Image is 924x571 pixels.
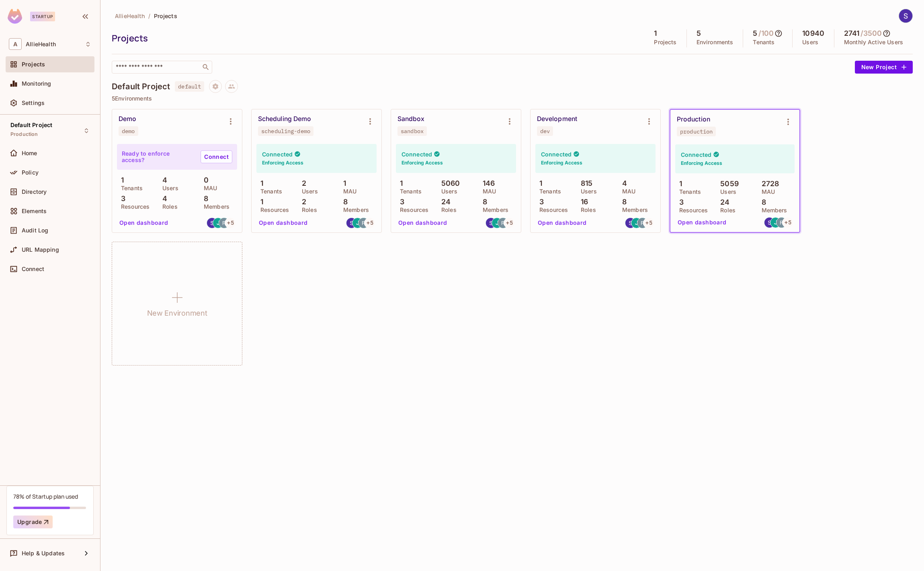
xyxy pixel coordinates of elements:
[677,115,710,123] div: Production
[22,227,48,234] span: Audit Log
[13,493,78,500] div: 78% of Startup plan used
[201,150,232,163] a: Connect
[22,266,44,272] span: Connect
[256,198,263,206] p: 1
[158,195,167,203] p: 4
[802,29,824,37] h5: 10940
[675,189,701,195] p: Tenants
[844,29,860,37] h5: 2741
[200,185,217,191] p: MAU
[401,128,424,134] div: sandbox
[117,176,124,184] p: 1
[758,198,766,206] p: 8
[681,160,722,167] h6: Enforcing Access
[618,207,648,213] p: Members
[618,179,627,187] p: 4
[13,516,53,528] button: Upgrade
[541,150,572,158] h4: Connected
[209,84,222,92] span: Project settings
[716,180,739,188] p: 5059
[26,41,56,47] span: Workspace: AllieHealth
[535,207,568,213] p: Resources
[339,198,348,206] p: 8
[486,218,496,228] img: stephen@alliehealth.com
[535,179,542,187] p: 1
[577,198,588,206] p: 16
[217,220,220,226] span: J
[200,203,229,210] p: Members
[541,159,582,166] h6: Enforcing Access
[396,198,404,206] p: 3
[675,198,684,206] p: 3
[256,207,289,213] p: Resources
[437,188,457,195] p: Users
[207,218,217,228] img: stephen@alliehealth.com
[112,95,913,102] p: 5 Environments
[256,179,263,187] p: 1
[855,61,913,74] button: New Project
[785,220,791,225] span: + 5
[339,207,369,213] p: Members
[535,216,590,229] button: Open dashboard
[112,82,170,91] h4: Default Project
[637,218,647,228] img: rodrigo@alliehealth.com
[681,151,711,158] h4: Connected
[802,39,818,45] p: Users
[256,188,282,195] p: Tenants
[22,80,51,87] span: Monitoring
[219,218,229,228] img: rodrigo@alliehealth.com
[200,176,209,184] p: 0
[625,218,635,228] img: stephen@alliehealth.com
[716,198,729,206] p: 24
[396,207,428,213] p: Resources
[262,159,303,166] h6: Enforcing Access
[115,12,145,20] span: AllieHealth
[223,113,239,129] button: Environment settings
[397,115,425,123] div: Sandbox
[22,208,47,214] span: Elements
[496,220,499,226] span: J
[899,9,912,23] img: Stephen Morrison
[764,218,774,228] img: stephen@alliehealth.com
[479,198,487,206] p: 8
[479,207,508,213] p: Members
[8,9,22,24] img: SReyMgAAAABJRU5ErkJggg==
[298,179,306,187] p: 2
[680,128,713,135] div: production
[339,188,356,195] p: MAU
[502,113,518,129] button: Environment settings
[112,32,640,44] div: Projects
[122,128,135,134] div: demo
[9,38,22,50] span: A
[117,203,150,210] p: Resources
[359,218,369,228] img: rodrigo@alliehealth.com
[437,179,460,187] p: 5060
[22,150,37,156] span: Home
[119,115,136,123] div: Demo
[147,307,207,319] h1: New Environment
[540,128,550,134] div: dev
[117,195,125,203] p: 3
[437,207,457,213] p: Roles
[774,220,777,225] span: J
[535,188,561,195] p: Tenants
[479,179,495,187] p: 146
[395,216,451,229] button: Open dashboard
[298,207,317,213] p: Roles
[577,179,593,187] p: 815
[716,207,736,214] p: Roles
[22,100,45,106] span: Settings
[860,29,882,37] h5: / 3500
[22,61,45,68] span: Projects
[618,198,627,206] p: 8
[227,220,234,226] span: + 5
[396,179,403,187] p: 1
[654,29,657,37] h5: 1
[175,81,204,92] span: default
[674,216,730,229] button: Open dashboard
[645,220,652,226] span: + 5
[256,216,311,229] button: Open dashboard
[158,176,167,184] p: 4
[618,188,635,195] p: MAU
[22,169,39,176] span: Policy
